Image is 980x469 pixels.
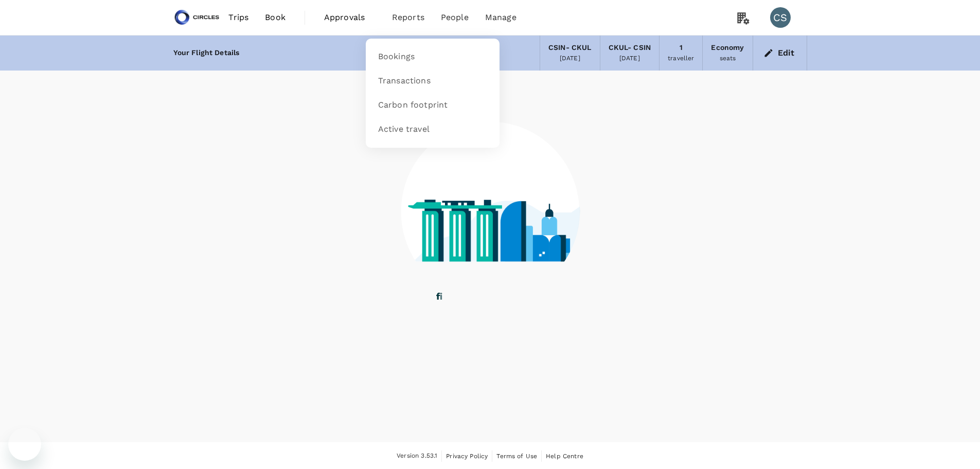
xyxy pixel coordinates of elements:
[720,54,736,64] div: seats
[560,54,580,64] div: [DATE]
[680,42,683,54] div: 1
[265,11,286,24] span: Book
[378,75,431,87] span: Transactions
[446,450,488,462] a: Privacy Policy
[372,45,493,69] a: Bookings
[8,428,41,461] iframe: Button to launch messaging window
[668,54,694,64] div: traveller
[619,54,640,64] div: [DATE]
[372,69,493,93] a: Transactions
[378,51,415,63] span: Bookings
[441,11,469,24] span: People
[546,453,583,460] span: Help Centre
[446,453,488,460] span: Privacy Policy
[609,42,651,54] div: CKUL - CSIN
[496,450,537,462] a: Terms of Use
[372,117,493,142] a: Active travel
[173,6,221,29] img: Circles
[548,42,592,54] div: CSIN - CKUL
[228,11,248,24] span: Trips
[761,45,798,61] button: Edit
[378,99,448,111] span: Carbon footprint
[324,11,376,24] span: Approvals
[372,93,493,117] a: Carbon footprint
[173,47,240,59] div: Your Flight Details
[397,451,437,461] span: Version 3.53.1
[496,453,537,460] span: Terms of Use
[485,11,516,24] span: Manage
[770,7,791,28] div: CS
[546,450,583,462] a: Help Centre
[436,293,525,302] g: finding your flights
[378,124,430,135] span: Active travel
[711,42,744,54] div: Economy
[392,11,424,24] span: Reports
